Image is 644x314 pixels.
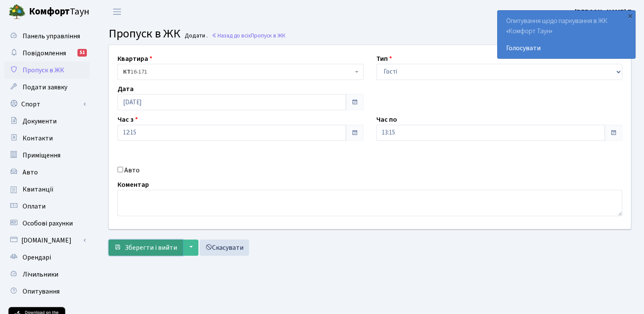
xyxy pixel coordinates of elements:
b: Комфорт [29,5,70,18]
img: logo.png [9,3,26,20]
a: Назад до всіхПропуск в ЖК [212,31,286,40]
a: Квитанції [4,181,89,198]
span: Пропуск в ЖК [251,31,286,40]
span: Лічильники [23,270,58,279]
label: Авто [124,165,140,175]
label: Коментар [117,180,149,190]
a: Голосувати [506,43,627,53]
span: Контакти [23,134,53,143]
label: Час по [376,114,397,125]
span: <b>КТ</b>&nbsp;&nbsp;&nbsp;&nbsp;16-171 [123,68,353,76]
span: Орендарі [23,253,51,262]
a: Панель управління [4,28,89,45]
label: Час з [117,114,138,125]
span: Квитанції [23,185,54,194]
a: Особові рахунки [4,215,89,232]
button: Зберегти і вийти [109,240,183,256]
span: Особові рахунки [23,219,73,228]
small: Додати . [183,32,208,40]
label: Квартира [117,54,152,64]
a: Пропуск в ЖК [4,62,89,79]
span: Зберегти і вийти [125,243,177,252]
a: Приміщення [4,147,89,164]
div: Опитування щодо паркування в ЖК «Комфорт Таун» [498,11,635,58]
span: <b>КТ</b>&nbsp;&nbsp;&nbsp;&nbsp;16-171 [117,64,364,80]
span: Панель управління [23,31,80,41]
b: КТ [123,68,131,76]
a: Документи [4,113,89,130]
a: Оплати [4,198,89,215]
button: Переключити навігацію [106,5,128,19]
a: Авто [4,164,89,181]
span: Таун [29,5,89,19]
span: Документи [23,117,57,126]
span: Оплати [23,202,46,211]
a: Повідомлення51 [4,45,89,62]
b: [PERSON_NAME] П. [575,7,634,17]
span: Повідомлення [23,49,66,58]
span: Авто [23,168,38,177]
div: × [626,11,634,20]
a: [PERSON_NAME] П. [575,7,634,17]
span: Пропуск в ЖК [23,66,64,75]
a: Орендарі [4,249,89,266]
span: Пропуск в ЖК [109,25,180,42]
span: Опитування [23,287,60,296]
a: Контакти [4,130,89,147]
label: Дата [117,84,134,94]
a: [DOMAIN_NAME] [4,232,89,249]
a: Скасувати [200,240,249,256]
span: Подати заявку [23,83,67,92]
label: Тип [376,54,392,64]
a: Опитування [4,283,89,300]
span: Приміщення [23,151,60,160]
div: 51 [77,49,87,57]
a: Подати заявку [4,79,89,96]
a: Спорт [4,96,89,113]
a: Лічильники [4,266,89,283]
